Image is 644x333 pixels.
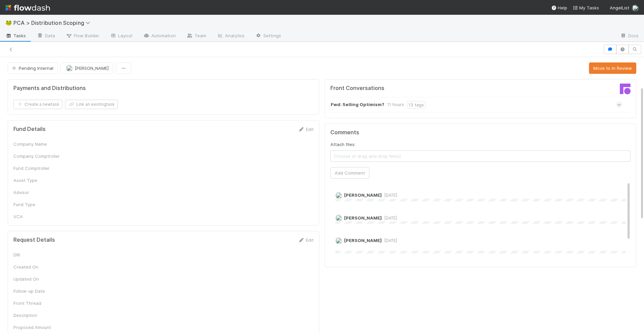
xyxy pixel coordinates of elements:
div: VCA [13,213,64,220]
div: Help [551,4,567,11]
a: Analytics [212,31,250,42]
h5: Payments and Distributions [13,85,86,92]
span: [DATE] [382,193,397,198]
span: Pending Internal [11,65,53,71]
button: Create a newtask [13,100,62,109]
a: Edit [298,127,314,132]
div: 13 tags [407,101,426,108]
span: [PERSON_NAME] [75,65,109,71]
div: Fund Type [13,201,64,208]
button: Pending Internal [8,62,58,74]
h5: Front Conversations [330,85,476,92]
label: Attach files: [330,141,356,148]
button: Add Comment [330,167,369,179]
div: Follow-up Date [13,288,64,294]
div: Fund Comptroller [13,165,64,172]
div: 11 hours [387,101,404,108]
div: Advisor [13,189,64,196]
img: avatar_ad9da010-433a-4b4a-a484-836c288de5e1.png [335,237,342,244]
div: Front Thread [13,300,64,306]
a: Edit [298,237,314,243]
span: [PERSON_NAME] [344,192,382,198]
h5: Fund Details [13,126,46,133]
h5: Comments [330,129,631,136]
span: My Tasks [573,5,599,10]
a: Docs [615,31,644,42]
h5: Request Details [13,237,55,243]
span: 🐸 [5,20,12,26]
div: Asset Type [13,177,64,184]
div: Company Comptroller [13,153,64,159]
span: [PERSON_NAME] [344,215,382,221]
div: Created On [13,264,64,270]
span: [DATE] [382,238,397,243]
div: Description [13,312,64,319]
span: [PERSON_NAME] [344,238,382,243]
img: avatar_ad9da010-433a-4b4a-a484-836c288de5e1.png [632,5,639,11]
img: front-logo-b4b721b83371efbadf0a.svg [620,84,631,94]
img: avatar_5d1523cf-d377-42ee-9d1c-1d238f0f126b.png [335,215,342,221]
div: Proposed Amount [13,324,64,331]
div: Updated On [13,276,64,282]
button: Move to In Review [589,62,636,74]
img: avatar_ad9da010-433a-4b4a-a484-836c288de5e1.png [66,65,73,72]
a: Automation [138,31,181,42]
button: [PERSON_NAME] [60,62,113,74]
span: [DATE] [382,216,397,221]
img: avatar_5d1523cf-d377-42ee-9d1c-1d238f0f126b.png [335,192,342,199]
span: PCA > Distribution Scoping [13,19,94,26]
button: Link an existingtask [65,100,118,109]
span: Tasks [5,32,26,39]
div: DRI [13,251,64,258]
a: Settings [250,31,286,42]
a: My Tasks [573,4,599,11]
span: Choose or drag and drop file(s) [331,151,630,161]
div: Company Name [13,141,64,147]
a: Data [32,31,60,42]
a: Team [181,31,212,42]
strong: Fwd: Selling Optimism? [331,101,384,108]
span: AngelList [610,5,629,10]
a: Layout [105,31,138,42]
span: Flow Builder [66,32,99,39]
a: Flow Builder [60,31,105,42]
img: logo-inverted-e16ddd16eac7371096b0.svg [5,2,50,13]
